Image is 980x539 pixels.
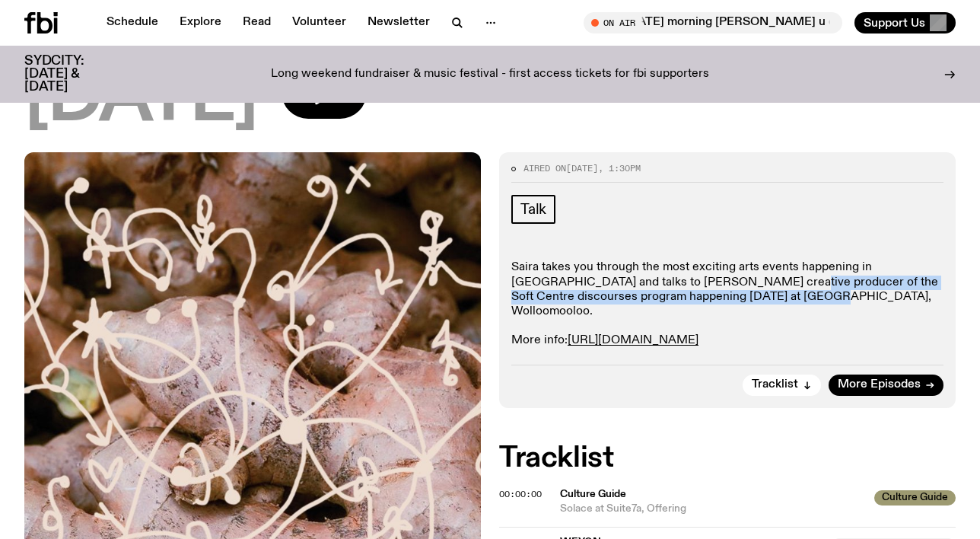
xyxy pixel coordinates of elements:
[864,16,925,30] span: Support Us
[584,12,842,33] button: On AirMornings with [PERSON_NAME] / Springing into some great music haha do u see what i did ther...
[523,162,566,174] span: Aired on
[358,12,439,33] a: Newsletter
[234,12,280,33] a: Read
[499,488,542,500] span: 00:00:00
[511,260,943,348] p: Saira takes you through the most exciting arts events happening in [GEOGRAPHIC_DATA] and talks to...
[598,162,641,174] span: , 1:30pm
[170,12,231,33] a: Explore
[566,162,598,174] span: [DATE]
[854,12,956,33] button: Support Us
[874,490,956,506] span: Culture Guide
[271,68,709,81] p: Long weekend fundraiser & music festival - first access tickets for fbi supporters
[24,55,122,94] h3: SYDCITY: [DATE] & [DATE]
[568,334,698,346] a: [URL][DOMAIN_NAME]
[743,375,821,396] button: Tracklist
[520,201,546,218] span: Talk
[560,503,686,514] span: Solace at Suite7a, Offering
[560,487,865,502] span: Culture Guide
[499,490,542,499] button: 00:00:00
[24,65,257,134] span: [DATE]
[499,445,956,472] h2: Tracklist
[283,12,355,33] a: Volunteer
[838,379,921,391] span: More Episodes
[97,12,167,33] a: Schedule
[511,195,555,224] a: Talk
[829,375,943,396] a: More Episodes
[752,379,798,391] span: Tracklist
